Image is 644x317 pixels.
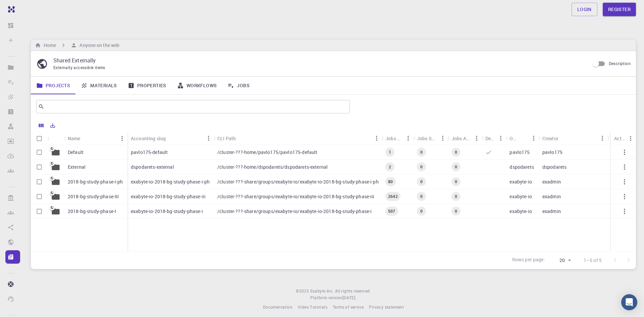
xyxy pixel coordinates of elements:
[509,193,532,200] p: exabyte-io
[68,149,84,156] p: Default
[41,42,56,49] h6: Home
[614,132,625,145] div: Actions
[509,149,530,156] p: pavlo175
[512,256,545,264] p: Rows per page:
[542,164,567,170] p: dspodarets
[558,133,569,144] button: Sort
[528,133,539,144] button: Menu
[417,132,437,145] div: Jobs Subm.
[68,193,119,200] p: 2018-bg-study-phase-III
[385,179,395,184] span: 80
[310,288,334,294] span: Exabyte Inc.
[597,133,608,144] button: Menu
[542,193,561,200] p: exadmin
[452,194,460,199] span: 0
[403,133,414,144] button: Menu
[509,164,534,170] p: dspodarets
[217,132,236,145] div: CLI Path
[385,132,403,145] div: Jobs Total
[68,208,116,215] p: 2018-bg-study-phase-I
[342,295,357,300] span: [DATE] .
[518,133,528,144] button: Sort
[217,149,317,156] p: /cluster-???-home/pavlo175/pavlo175-default
[333,304,364,310] span: Terms of service
[418,149,425,155] span: 0
[471,133,482,144] button: Menu
[485,132,496,145] div: Default
[452,164,460,170] span: 0
[310,295,342,301] span: Platform version
[509,132,517,145] div: Owner
[509,178,532,185] p: exabyte-io
[414,132,448,145] div: Jobs Subm.
[214,132,382,145] div: CLI Path
[539,132,608,145] div: Creator
[34,42,121,49] nav: breadcrumb
[437,133,448,144] button: Menu
[495,133,506,144] button: Menu
[80,133,91,144] button: Sort
[452,208,460,214] span: 0
[53,56,584,64] p: Shared Externally
[31,77,75,94] a: Projects
[217,208,372,215] p: /cluster-???-share/groups/exabyte-io/exabyte-io-2018-bg-study-phase-i
[75,77,122,94] a: Materials
[296,288,310,295] span: © 2025
[542,149,562,156] p: pavlo175
[36,120,47,131] button: Columns
[217,193,375,200] p: /cluster-???-share/groups/exabyte-io/exabyte-io-2018-bg-study-phase-iii
[371,133,382,144] button: Menu
[386,164,394,170] span: 2
[263,304,292,311] a: Documentation
[172,77,222,94] a: Workflows
[53,65,105,70] span: Externally accessible items
[451,132,471,145] div: Jobs Active
[609,61,631,66] span: Description
[131,178,210,185] p: exabyte-io-2018-bg-study-phase-i-ph
[68,164,86,170] p: External
[131,132,166,145] div: Accounting slug
[385,208,398,214] span: 507
[342,295,357,301] a: [DATE].
[542,178,561,185] p: exadmin
[418,194,425,199] span: 0
[418,179,425,184] span: 0
[131,164,174,170] p: dspodarets-external
[369,304,404,311] a: Privacy statement
[542,132,558,145] div: Creator
[548,256,573,265] div: 20
[482,132,506,145] div: Default
[217,178,379,185] p: /cluster-???-share/groups/exabyte-io/exabyte-io-2018-bg-study-phase-i-ph
[611,132,636,145] div: Actions
[77,42,119,49] h6: Anyone on the web
[122,77,172,94] a: Properties
[335,288,371,295] span: All rights reserved.
[572,3,597,16] a: Login
[584,257,602,264] p: 1–5 of 5
[298,304,327,311] a: Video Tutorials
[203,133,214,144] button: Menu
[117,133,127,144] button: Menu
[506,132,539,145] div: Owner
[127,132,214,145] div: Accounting slug
[166,133,176,144] button: Sort
[333,304,364,311] a: Terms of service
[448,132,482,145] div: Jobs Active
[382,132,414,145] div: Jobs Total
[64,132,127,145] div: Name
[47,120,58,131] button: Export
[385,194,400,199] span: 2642
[418,164,425,170] span: 0
[509,208,532,215] p: exabyte-io
[131,193,206,200] p: exabyte-io-2018-bg-study-phase-iii
[217,164,328,170] p: /cluster-???-home/dspodarets/dspodarets-external
[625,133,636,144] button: Menu
[386,149,394,155] span: 1
[68,178,123,185] p: 2018-bg-study-phase-i-ph
[48,132,64,145] div: Icon
[298,304,327,310] span: Video Tutorials
[131,208,203,215] p: exabyte-io-2018-bg-study-phase-i
[369,304,404,310] span: Privacy statement
[68,132,80,145] div: Name
[452,179,460,184] span: 0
